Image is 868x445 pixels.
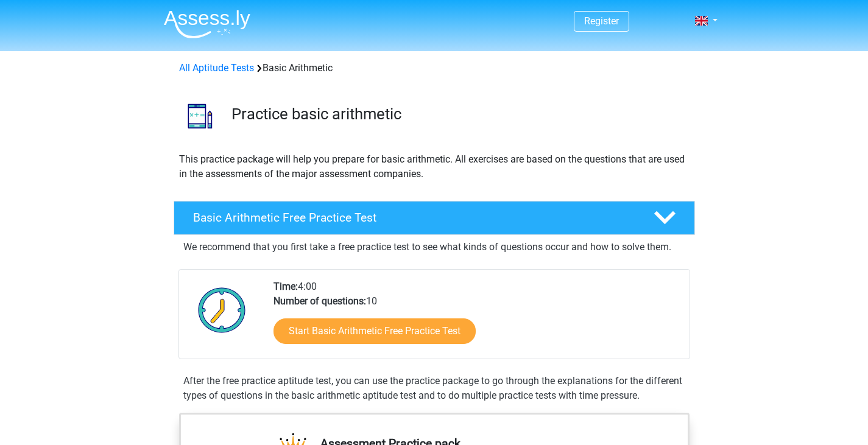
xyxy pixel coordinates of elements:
[191,279,253,340] img: Clock
[193,211,634,225] h4: Basic Arithmetic Free Practice Test
[273,281,298,292] b: Time:
[584,15,619,27] a: Register
[264,279,689,359] div: 4:00 10
[174,90,226,142] img: basic arithmetic
[174,61,694,75] div: Basic Arithmetic
[273,295,366,307] b: Number of questions:
[231,105,685,124] h3: Practice basic arithmetic
[178,374,690,403] div: After the free practice aptitude test, you can use the practice package to go through the explana...
[179,62,254,74] a: All Aptitude Tests
[164,10,250,38] img: Assessly
[273,318,476,344] a: Start Basic Arithmetic Free Practice Test
[169,201,700,235] a: Basic Arithmetic Free Practice Test
[183,240,685,254] p: We recommend that you first take a free practice test to see what kinds of questions occur and ho...
[179,152,690,181] p: This practice package will help you prepare for basic arithmetic. All exercises are based on the ...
